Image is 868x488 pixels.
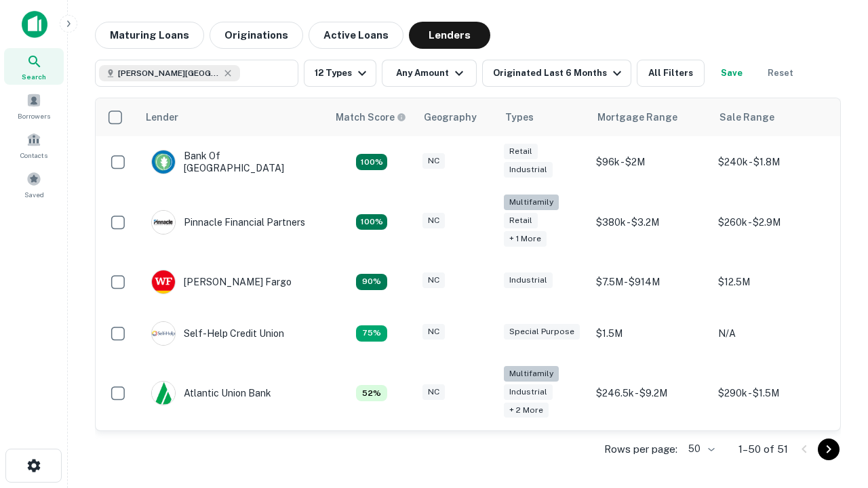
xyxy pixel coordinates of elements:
[356,325,387,342] div: Matching Properties: 10, hasApolloMatch: undefined
[4,166,64,203] a: Saved
[711,98,833,136] th: Sale Range
[589,256,711,308] td: $7.5M - $914M
[422,213,445,228] div: NC
[504,231,547,247] div: + 1 more
[482,60,631,87] button: Originated Last 6 Months
[424,109,477,125] div: Geography
[382,60,477,87] button: Any Amount
[504,213,538,228] div: Retail
[711,188,833,256] td: $260k - $2.9M
[152,322,175,345] img: picture
[356,274,387,290] div: Matching Properties: 12, hasApolloMatch: undefined
[711,136,833,188] td: $240k - $1.8M
[589,308,711,359] td: $1.5M
[719,109,774,125] div: Sale Range
[710,60,753,87] button: Save your search to get updates of matches that match your search criteria.
[604,441,677,457] p: Rows per page:
[4,87,64,124] a: Borrowers
[152,211,175,234] img: picture
[356,154,387,170] div: Matching Properties: 14, hasApolloMatch: undefined
[336,110,406,125] div: Capitalize uses an advanced AI algorithm to match your search with the best lender. The match sco...
[18,110,50,121] span: Borrowers
[151,321,284,346] div: Self-help Credit Union
[504,272,553,288] div: Industrial
[328,98,416,136] th: Capitalize uses an advanced AI algorithm to match your search with the best lender. The match sco...
[95,22,204,49] button: Maturing Loans
[151,270,292,294] div: [PERSON_NAME] Fargo
[597,109,677,125] div: Mortgage Range
[504,162,553,178] div: Industrial
[683,439,717,459] div: 50
[589,359,711,428] td: $246.5k - $9.2M
[504,144,538,159] div: Retail
[4,48,64,85] a: Search
[504,366,559,382] div: Multifamily
[504,384,553,400] div: Industrial
[589,98,711,136] th: Mortgage Range
[738,441,788,457] p: 1–50 of 51
[4,127,64,163] a: Contacts
[422,384,445,400] div: NC
[309,22,403,49] button: Active Loans
[504,403,549,418] div: + 2 more
[22,11,47,38] img: capitalize-icon.png
[416,98,497,136] th: Geography
[336,110,403,125] h6: Match Score
[356,385,387,401] div: Matching Properties: 7, hasApolloMatch: undefined
[146,109,178,125] div: Lender
[422,324,445,340] div: NC
[409,22,490,49] button: Lenders
[422,153,445,169] div: NC
[151,210,305,235] div: Pinnacle Financial Partners
[152,150,175,174] img: picture
[151,381,271,405] div: Atlantic Union Bank
[711,359,833,428] td: $290k - $1.5M
[800,380,868,445] iframe: Chat Widget
[504,195,559,210] div: Multifamily
[138,98,328,136] th: Lender
[118,67,220,79] span: [PERSON_NAME][GEOGRAPHIC_DATA], [GEOGRAPHIC_DATA]
[304,60,376,87] button: 12 Types
[22,71,46,82] span: Search
[711,256,833,308] td: $12.5M
[759,60,802,87] button: Reset
[20,150,47,161] span: Contacts
[493,65,625,81] div: Originated Last 6 Months
[589,136,711,188] td: $96k - $2M
[210,22,303,49] button: Originations
[152,382,175,405] img: picture
[505,109,534,125] div: Types
[818,439,840,460] button: Go to next page
[422,272,445,288] div: NC
[152,270,175,293] img: picture
[589,188,711,256] td: $380k - $3.2M
[151,150,314,174] div: Bank Of [GEOGRAPHIC_DATA]
[637,60,705,87] button: All Filters
[504,324,580,340] div: Special Purpose
[356,214,387,230] div: Matching Properties: 24, hasApolloMatch: undefined
[24,189,44,200] span: Saved
[711,308,833,359] td: N/A
[497,98,589,136] th: Types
